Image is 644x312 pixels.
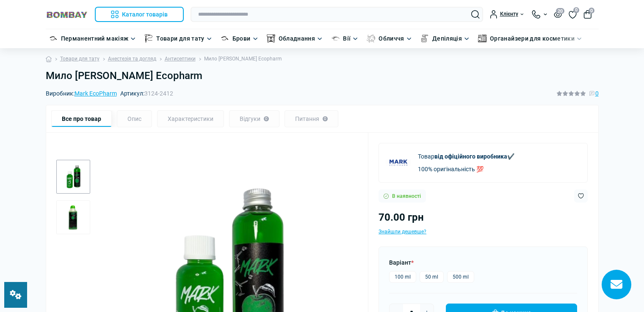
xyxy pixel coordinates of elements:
[478,34,486,43] img: Органайзери для косметики
[196,55,282,63] li: Мило [PERSON_NAME] Ecopharm
[379,229,426,235] span: Знайшли дешевше?
[117,110,152,127] div: Опис
[46,11,88,19] img: BOMBAY
[157,110,224,127] div: Характеристики
[434,153,507,160] b: від офіційного виробника
[165,55,196,63] a: Антисептики
[108,55,156,63] a: Анестезія та догляд
[343,34,351,43] a: Вії
[285,110,338,127] div: Питання
[418,164,514,174] p: 100% оригінальність 💯
[95,7,184,22] button: Каталог товарів
[367,34,375,43] img: Обличчя
[56,160,90,194] div: 1 / 2
[75,90,117,97] a: Mark EcoPharm
[46,48,599,70] nav: breadcrumb
[589,8,594,14] span: 0
[120,90,173,96] span: Артикул:
[51,110,112,127] div: Все про товар
[267,34,275,43] img: Обладнання
[229,110,279,127] div: Відгуки
[569,10,577,19] a: 0
[144,90,173,97] span: 3124-2412
[56,200,90,234] img: Мило APPLE Mark Ecopharm
[386,150,411,175] img: Mark EcoPharm
[447,271,474,283] label: 500 ml
[573,7,579,13] span: 0
[232,34,251,43] a: Брови
[471,10,480,19] button: Search
[56,200,90,234] div: 2 / 2
[60,55,100,63] a: Товари для тату
[46,70,599,82] h1: Мило [PERSON_NAME] Ecopharm
[56,160,90,194] img: Мило APPLE Mark Ecopharm
[556,8,564,14] span: 20
[595,89,599,98] span: 0
[61,34,129,43] a: Перманентний макіяж
[554,11,562,18] button: 20
[156,34,204,43] a: Товари для тату
[432,34,462,43] a: Депіляція
[420,271,444,283] label: 50 ml
[379,211,424,223] span: 70.00 грн
[279,34,315,43] a: Обладнання
[379,34,404,43] a: Обличчя
[46,90,117,96] span: Виробник:
[389,258,414,267] label: Варіант
[583,10,592,19] button: 0
[49,34,58,43] img: Перманентний макіяж
[389,271,416,283] label: 100 ml
[331,34,340,43] img: Вії
[418,152,514,161] p: Товар ✔️
[490,34,575,43] a: Органайзери для косметики
[379,189,426,203] div: В наявності
[221,34,229,43] img: Брови
[144,34,153,43] img: Товари для тату
[574,189,588,203] button: Wishlist button
[420,34,429,43] img: Депіляція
